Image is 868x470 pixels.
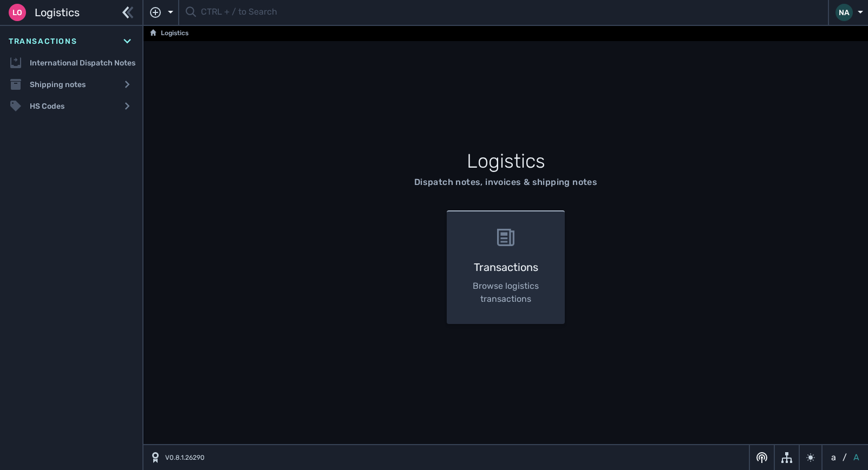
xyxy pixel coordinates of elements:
div: Dispatch notes, invoices & shipping notes [414,176,597,189]
h3: Transactions [464,259,548,275]
span: / [843,451,847,464]
p: Browse logistics transactions [464,280,548,306]
a: Logistics [150,27,188,40]
span: Logistics [35,4,80,21]
h1: Logistics [243,147,769,176]
button: a [829,451,838,464]
span: V0.8.1.26290 [165,453,205,462]
input: CTRL + / to Search [201,2,821,23]
div: Lo [9,4,26,21]
div: NA [836,4,853,21]
a: Transactions Browse logistics transactions [440,210,572,324]
span: Transactions [9,36,77,47]
button: A [851,451,862,464]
